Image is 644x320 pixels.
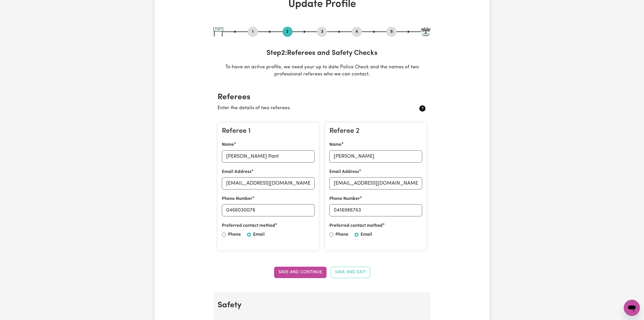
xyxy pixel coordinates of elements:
button: Go to step 5 [386,28,397,35]
label: Preferred contact method [329,222,383,229]
label: Phone [228,231,241,238]
button: Go to step 3 [317,28,327,35]
h2: Safety [218,300,426,310]
h3: Step 2 : Referees and Safety Checks [213,49,431,58]
label: Phone Number [329,196,360,202]
h3: Referee 2 [329,127,422,136]
button: Go to step 4 [352,28,362,35]
p: Enter the details of two referees. [218,105,392,112]
button: Save and Continue [274,267,327,278]
button: Go to step 1 [248,28,258,35]
label: Name [329,141,342,148]
label: Email [361,231,372,238]
h3: Referee 1 [222,127,315,136]
label: Phone [335,231,348,238]
button: Save and Exit [331,267,370,278]
label: Name [222,141,234,148]
label: Email Address [329,169,359,175]
label: Email [253,231,265,238]
label: Preferred contact method [222,222,275,229]
p: To have an active profile, we need your up to date Police Check and the names of two professional... [213,64,431,78]
button: Go to step 2 [282,28,293,35]
label: Email Address [222,169,252,175]
h2: Referees [218,92,426,102]
label: Phone Number [222,196,252,202]
iframe: Button to launch messaging window [624,300,640,316]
